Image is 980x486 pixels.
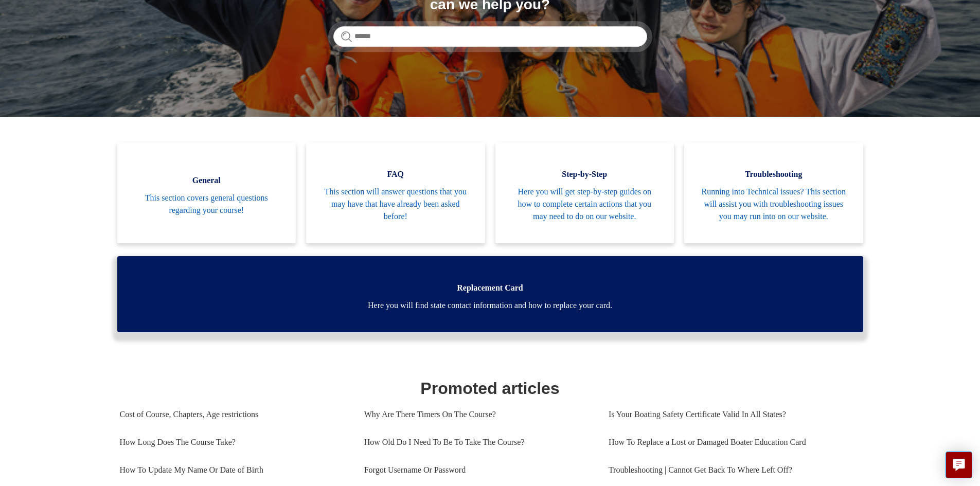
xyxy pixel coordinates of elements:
[364,428,593,456] a: How Old Do I Need To Be To Take The Course?
[333,26,647,47] input: Search
[120,428,349,456] a: How Long Does The Course Take?
[117,256,863,332] a: Replacement Card Here you will find state contact information and how to replace your card.
[700,168,848,181] span: Troubleshooting
[117,142,296,243] a: General This section covers general questions regarding your course!
[946,452,972,478] button: Live chat
[511,186,659,223] span: Here you will get step-by-step guides on how to complete certain actions that you may need to do ...
[609,456,853,484] a: Troubleshooting | Cannot Get Back To Where Left Off?
[609,428,853,456] a: How To Replace a Lost or Damaged Boater Education Card
[133,174,281,187] span: General
[306,142,485,243] a: FAQ This section will answer questions that you may have that have already been asked before!
[120,401,349,428] a: Cost of Course, Chapters, Age restrictions
[700,186,848,223] span: Running into Technical issues? This section will assist you with troubleshooting issues you may r...
[120,376,861,401] h1: Promoted articles
[364,456,593,484] a: Forgot Username Or Password
[684,142,863,243] a: Troubleshooting Running into Technical issues? This section will assist you with troubleshooting ...
[322,186,470,223] span: This section will answer questions that you may have that have already been asked before!
[495,142,674,243] a: Step-by-Step Here you will get step-by-step guides on how to complete certain actions that you ma...
[364,401,593,428] a: Why Are There Timers On The Course?
[609,401,853,428] a: Is Your Boating Safety Certificate Valid In All States?
[133,192,281,217] span: This section covers general questions regarding your course!
[322,168,470,181] span: FAQ
[511,168,659,181] span: Step-by-Step
[133,282,848,294] span: Replacement Card
[133,299,848,312] span: Here you will find state contact information and how to replace your card.
[120,456,349,484] a: How To Update My Name Or Date of Birth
